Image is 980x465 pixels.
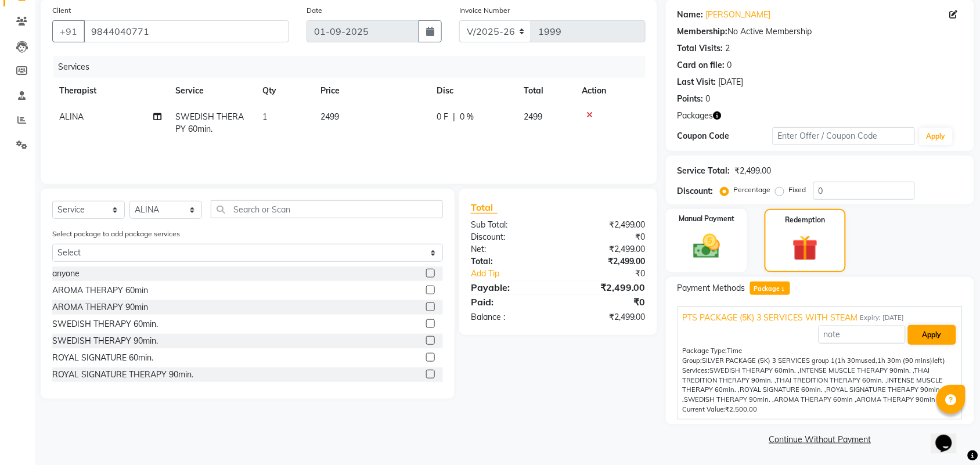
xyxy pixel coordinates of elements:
[175,111,244,134] span: SWEDISH THERAPY 60min.
[726,405,758,413] span: ₹2,500.00
[678,282,745,294] span: Payment Methods
[678,165,730,177] div: Service Total:
[678,9,704,21] div: Name:
[679,214,734,224] label: Manual Payment
[702,356,946,365] span: used, left)
[706,93,711,105] div: 0
[931,419,968,453] iframe: chat widget
[462,295,559,309] div: Paid:
[678,59,725,71] div: Card on file:
[52,318,158,330] div: SWEDISH THERAPY 60min.
[727,347,743,355] span: Time
[734,185,771,195] label: Percentage
[53,56,654,78] div: Services
[710,366,800,374] span: SWEDISH THERAPY 60min. ,
[920,128,953,145] button: Apply
[683,405,726,413] span: Current Value:
[678,26,963,38] div: No Active Membership
[471,201,498,214] span: Total
[857,395,936,403] span: AROMA THERAPY 90min
[678,26,728,38] div: Membership:
[52,369,193,381] div: ROYAL SIGNATURE THERAPY 90min.
[462,231,559,243] div: Discount:
[784,232,826,264] img: _gift.svg
[437,111,448,123] span: 0 F
[558,280,654,294] div: ₹2,499.00
[52,284,148,297] div: AROMA THERAPY 60min
[558,255,654,268] div: ₹2,499.00
[460,111,474,123] span: 0 %
[878,356,933,365] span: 1h 30m (90 mins)
[52,301,148,313] div: AROMA THERAPY 90min
[59,111,84,122] span: ALINA
[462,243,559,255] div: Net:
[558,243,654,255] div: ₹2,499.00
[52,20,85,42] button: +91
[678,93,704,105] div: Points:
[786,215,826,225] label: Redemption
[52,352,153,364] div: ROYAL SIGNATURE 60min.
[908,325,956,345] button: Apply
[800,366,914,374] span: INTENSE MUSCLE THERAPY 90min. ,
[462,219,559,231] div: Sub Total:
[575,78,646,104] th: Action
[517,78,575,104] th: Total
[558,231,654,243] div: ₹0
[558,219,654,231] div: ₹2,499.00
[52,78,168,104] th: Therapist
[835,356,862,365] span: (1h 30m
[314,78,430,104] th: Price
[685,231,729,262] img: _cash.svg
[574,268,654,280] div: ₹0
[52,268,80,280] div: anyone
[524,111,542,122] span: 2499
[558,311,654,323] div: ₹2,499.00
[819,326,906,344] input: note
[462,280,559,294] div: Payable:
[683,356,702,365] span: Group:
[719,76,744,88] div: [DATE]
[668,434,972,446] a: Continue Without Payment
[684,395,774,403] span: SWEDISH THERAPY 90min. ,
[678,76,716,88] div: Last Visit:
[211,200,443,218] input: Search or Scan
[462,311,559,323] div: Balance :
[459,5,510,16] label: Invoice Number
[750,282,790,295] span: Package
[683,312,858,324] span: PTS PACKAGE (5K) 3 SERVICES WITH STEAM
[320,111,339,122] span: 2499
[683,347,727,355] span: Package Type:
[462,255,559,268] div: Total:
[773,127,915,145] input: Enter Offer / Coupon Code
[678,130,773,142] div: Coupon Code
[307,5,322,16] label: Date
[789,185,806,195] label: Fixed
[462,268,574,280] a: Add Tip
[84,20,289,42] input: Search by Name/Mobile/Email/Code
[453,111,455,123] span: |
[683,366,710,374] span: Services:
[776,376,888,384] span: THAI TREDITION THERAPY 60min. ,
[52,229,180,239] label: Select package to add package services
[168,78,255,104] th: Service
[860,313,905,323] span: Expiry: [DATE]
[706,9,771,21] a: [PERSON_NAME]
[740,385,827,394] span: ROYAL SIGNATURE 60min. ,
[780,286,786,293] span: 1
[255,78,314,104] th: Qty
[262,111,267,122] span: 1
[52,335,158,347] div: SWEDISH THERAPY 90min.
[678,110,714,122] span: Packages
[52,5,71,16] label: Client
[726,42,730,55] div: 2
[678,42,723,55] div: Total Visits:
[774,395,857,403] span: AROMA THERAPY 60min ,
[678,185,714,197] div: Discount:
[683,366,930,384] span: THAI TREDITION THERAPY 90min. ,
[430,78,517,104] th: Disc
[702,356,835,365] span: SILVER PACKAGE (5K) 3 SERVICES group 1
[558,295,654,309] div: ₹0
[735,165,772,177] div: ₹2,499.00
[727,59,732,71] div: 0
